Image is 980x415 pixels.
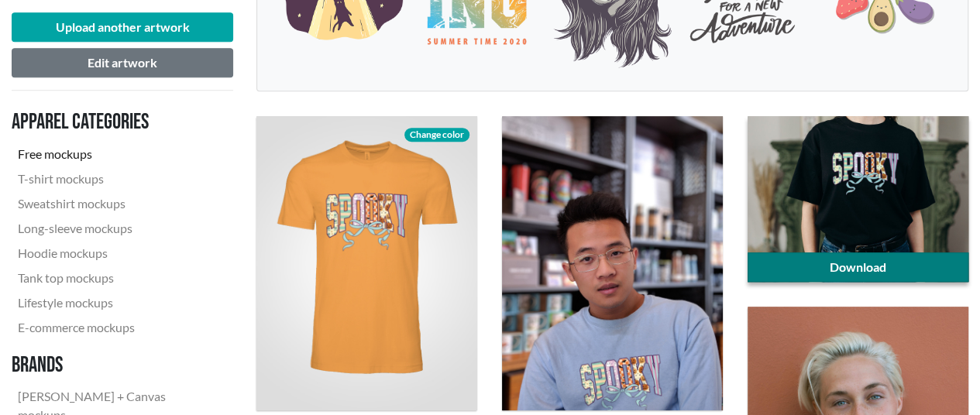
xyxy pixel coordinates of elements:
h3: Apparel categories [12,109,221,135]
a: Long-sleeve mockups [12,216,221,241]
a: Download [748,252,968,282]
a: Hoodie mockups [12,241,221,266]
a: Tank top mockups [12,266,221,290]
a: Sweatshirt mockups [12,191,221,216]
a: Free mockups [12,142,221,166]
a: T-shirt mockups [12,166,221,191]
h3: Brands [12,352,221,379]
a: Lifestyle mockups [12,290,221,315]
span: Change color [404,128,469,142]
a: E-commerce mockups [12,315,221,340]
button: Edit artwork [12,48,233,77]
button: Upload another artwork [12,12,233,42]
